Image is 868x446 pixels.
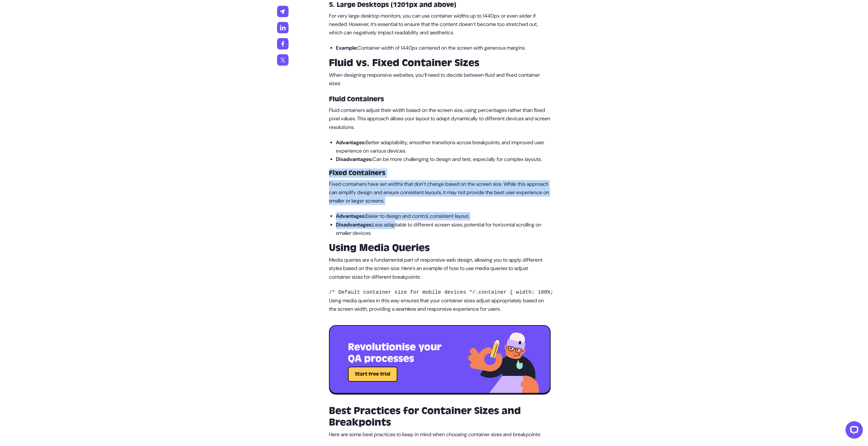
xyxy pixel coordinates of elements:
[336,139,366,146] strong: Advantages:
[329,405,551,428] h2: Best Practices for Container Sizes and Breakpoints
[329,180,551,205] p: Fixed containers have set widths that don’t change based on the screen size. While this approach ...
[329,0,551,10] h3: 5. Large Desktops (1201px and above)
[348,341,449,364] h2: Revolutionise your QA processes
[329,106,551,132] p: Fluid containers adjust their width based on the screen size, using percentages rather than fixed...
[336,221,373,228] strong: Disadvantages:
[329,95,551,104] h3: Fluid Containers
[336,213,366,220] strong: Advantages:
[336,221,551,238] p: Less adaptable to different screen sizes, potential for horizontal scrolling on smaller devices.
[841,419,865,443] iframe: LiveChat chat widget
[336,44,358,51] strong: Example:
[329,242,551,254] h2: Using Media Queries
[336,44,551,52] p: Container width of 1440px centered on the screen with generous margins.
[348,370,397,377] a: Start free trial
[336,155,551,164] p: Can be more challenging to design and test, especially for complex layouts.
[329,256,551,281] p: Media queries are a fundamental part of responsive web design, allowing you to apply different st...
[462,326,550,393] img: Bug tracking tool for web designers
[329,57,551,69] h2: Fluid vs. Fixed Container Sizes
[329,168,551,178] h3: Fixed Containers
[329,71,551,88] p: When designing responsive websites, you’ll need to decide between fluid and fixed container sizes:
[336,156,373,163] strong: Disadvantages:
[348,367,397,382] button: Start free trial
[329,12,551,37] p: For very large desktop monitors, you can use container widths up to 1440px or even wider if neede...
[336,138,551,155] p: Better adaptability, smoother transitions across breakpoints, and improved user experience on var...
[329,297,551,314] p: Using media queries in this way ensures that your container sizes adjust appropriately based on t...
[336,212,551,220] p: Easier to design and control, consistent layout.
[329,430,551,439] p: Here are some best practices to keep in mind when choosing container sizes and breakpoints:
